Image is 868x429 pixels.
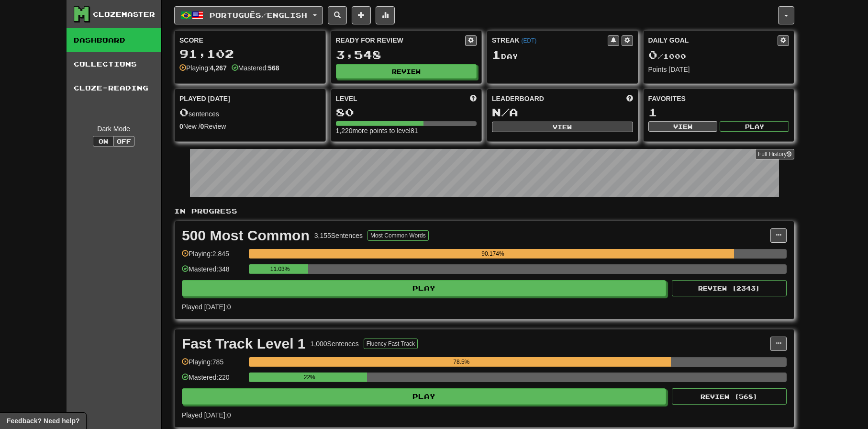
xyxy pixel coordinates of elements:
div: Playing: 785 [182,357,244,373]
div: Playing: [179,63,227,73]
strong: 4,267 [210,64,227,72]
button: Play [182,388,666,405]
div: 78.5% [252,357,671,367]
div: Fast Track Level 1 [182,337,306,351]
span: Played [DATE]: 0 [182,411,231,419]
button: Most Common Words [367,230,429,241]
div: 91,102 [179,48,321,60]
a: (EDT) [521,37,536,44]
button: View [492,122,633,132]
a: Collections [67,52,161,76]
span: 0 [179,105,189,119]
button: Review [336,64,477,79]
div: 22% [252,373,367,382]
div: Score [179,35,321,45]
span: Leaderboard [492,94,544,103]
span: Português / English [210,11,307,19]
button: Add sentence to collection [352,6,371,24]
a: Cloze-Reading [67,76,161,100]
div: 500 Most Common [182,228,310,243]
button: Review (2343) [672,280,787,296]
div: New / Review [179,122,321,131]
button: Play [182,280,666,296]
button: Review (568) [672,388,787,405]
span: / 1000 [648,52,686,60]
span: This week in points, UTC [626,94,633,103]
strong: 568 [268,64,279,72]
div: 11.03% [252,264,308,274]
span: N/A [492,105,518,119]
div: Clozemaster [93,10,155,19]
a: Dashboard [67,28,161,52]
strong: 0 [200,123,204,130]
div: 1,000 Sentences [311,339,359,349]
button: More stats [376,6,395,24]
strong: 0 [179,123,183,130]
span: Score more points to level up [470,94,477,103]
div: Daily Goal [648,35,778,46]
div: Ready for Review [336,35,466,45]
a: Full History [755,149,794,159]
button: View [648,121,718,132]
div: Points [DATE] [648,65,790,74]
div: Favorites [648,94,790,103]
span: Open feedback widget [7,416,79,426]
div: 80 [336,106,477,118]
div: Dark Mode [74,124,154,134]
div: Streak [492,35,608,45]
span: Played [DATE] [179,94,230,103]
div: 1 [648,106,790,118]
div: 90.174% [252,249,734,259]
div: Mastered: 348 [182,264,244,280]
button: Search sentences [328,6,347,24]
p: In Progress [174,206,794,216]
span: Level [336,94,357,103]
div: Day [492,49,633,61]
span: 1 [492,48,501,61]
div: 1,220 more points to level 81 [336,126,477,135]
span: 0 [648,48,657,61]
div: 3,548 [336,49,477,61]
div: sentences [179,106,321,119]
button: Play [720,121,789,132]
div: 3,155 Sentences [314,231,363,240]
span: Played [DATE]: 0 [182,303,231,311]
button: Português/English [174,6,323,24]
button: On [93,136,114,147]
div: Mastered: 220 [182,373,244,388]
button: Fluency Fast Track [364,339,418,349]
button: Off [113,136,134,147]
div: Playing: 2,845 [182,249,244,265]
div: Mastered: [232,63,279,73]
